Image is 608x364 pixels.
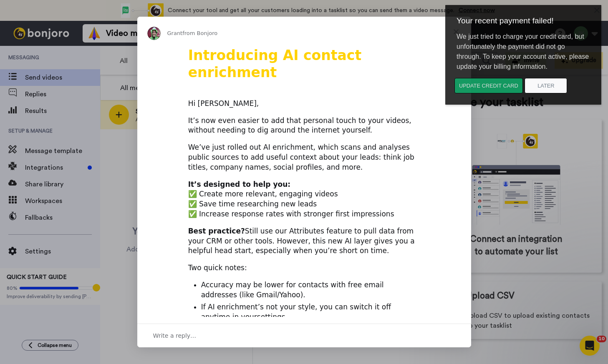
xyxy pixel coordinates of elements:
div: We just tried to charge your credit card, but unfortunately the payment did not go through. To ke... [5,25,151,78]
span: from Bonjoro [182,30,217,36]
div: ✅ Create more relevant, engaging videos ✅ Save time researching new leads ✅ Increase response rat... [188,180,420,219]
b: It’s designed to help you: [188,180,290,188]
a: settings [257,313,285,321]
div: Your recent payment failed! [5,10,151,25]
div: Still use our Attributes feature to pull data from your CRM or other tools. However, this new AI ... [188,226,420,256]
button: Update credit card [9,78,78,93]
li: Accuracy may be lower for contacts with free email addresses (like Gmail/Yahoo). [201,280,420,300]
b: Introducing AI contact enrichment [188,47,362,80]
img: Profile image for Grant [147,27,161,40]
li: If AI enrichment’s not your style, you can switch it off anytime in your . [201,302,420,322]
span: Close [441,17,471,47]
div: Hi [PERSON_NAME], [188,99,420,109]
div: Two quick notes: [188,263,420,273]
span: Write a reply… [153,330,197,341]
div: We’ve just rolled out AI enrichment, which scans and analyses public sources to add useful contex... [188,143,420,172]
button: Later [79,78,122,93]
span: Grant [167,30,183,36]
div: Open conversation and reply [137,324,471,347]
div: It’s now even easier to add that personal touch to your videos, without needing to dig around the... [188,116,420,136]
b: Best practice? [188,227,245,235]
